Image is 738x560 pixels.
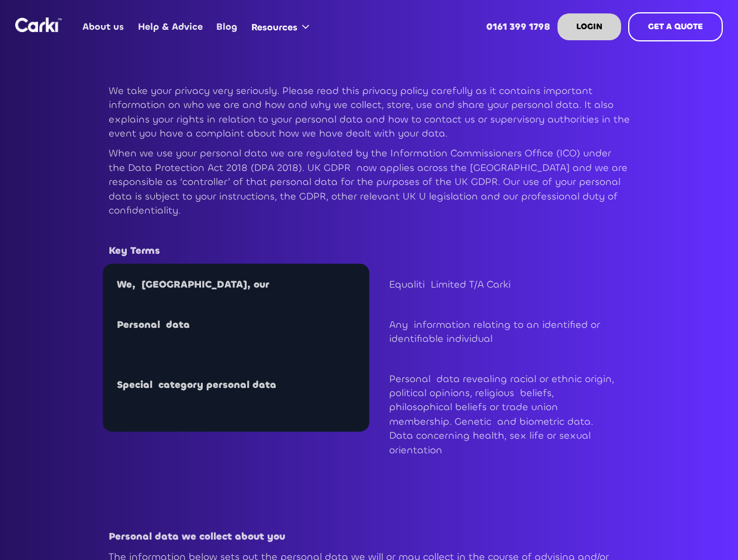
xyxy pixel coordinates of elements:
strong: Key Terms [109,244,160,257]
strong: We, [GEOGRAPHIC_DATA], our [117,278,269,291]
p: We take your privacy very seriously. Please read this privacy policy carefully as it contains imp... [109,84,630,141]
p: ‍ [389,352,616,366]
a: home [15,17,62,32]
strong: 0161 399 1798 [486,20,550,33]
p: ‍ [109,530,630,544]
a: Help & Advice [131,4,209,50]
strong: LOGIN [576,21,602,32]
a: Blog [210,4,244,50]
p: ‍ [109,223,630,237]
div: Resources [244,5,321,49]
strong: Personal data we collect about you [109,530,285,543]
strong: Personal data [117,318,190,331]
p: When we use your personal data we are regulated by the Information Commissioners Office (ICO) und... [109,146,630,218]
p: ‍ [117,318,363,332]
p: Any information relating to an identified or identifiable individual [389,318,616,346]
p: ‍ [389,463,616,477]
p: ‍ [389,297,616,311]
a: About us [76,4,131,50]
strong: Special category personal data [117,379,276,391]
a: LOGIN [557,13,621,40]
a: 0161 399 1798 [480,4,557,50]
strong: GET A QUOTE [648,21,703,32]
p: Personal data revealing racial or ethnic origin, political opinions, religious beliefs, philosoph... [389,372,616,457]
p: ‍ [117,398,363,412]
p: ‍ [117,297,363,311]
p: Equaliti Limited T/A Carki [389,278,616,292]
a: GET A QUOTE [628,12,723,41]
div: Resources [251,21,297,34]
h2: ‍ [389,489,616,510]
img: Logo [15,17,62,32]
